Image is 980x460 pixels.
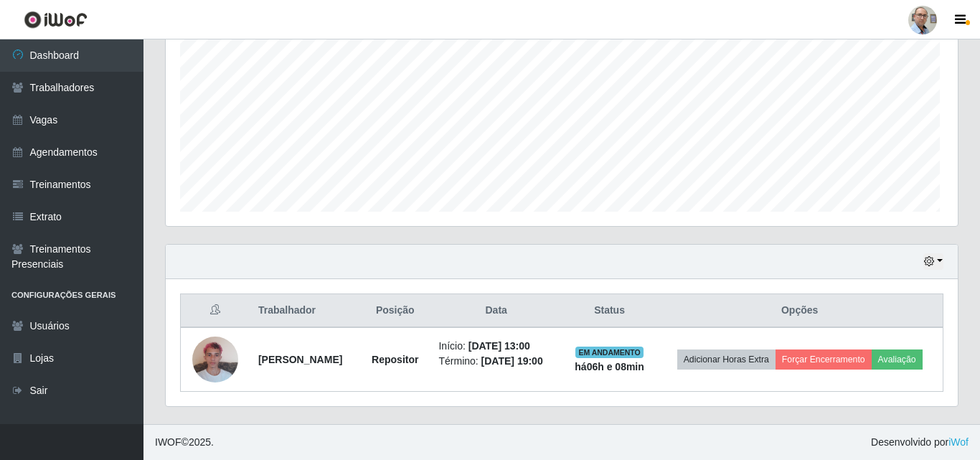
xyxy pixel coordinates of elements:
img: 1744919729167.jpeg [192,329,238,390]
th: Data [430,294,562,328]
time: [DATE] 19:00 [481,355,543,367]
button: Forçar Encerramento [776,349,872,370]
li: Término: [438,354,553,369]
a: iWof [948,436,969,448]
button: Adicionar Horas Extra [677,349,776,370]
span: Desenvolvido por [871,435,969,450]
th: Status [562,294,656,328]
span: © 2025 . [155,435,214,450]
time: [DATE] 13:00 [468,340,530,352]
th: Trabalhador [250,294,360,328]
span: EM ANDAMENTO [575,347,644,358]
strong: [PERSON_NAME] [258,354,342,365]
strong: há 06 h e 08 min [575,361,644,372]
th: Posição [360,294,430,328]
span: IWOF [155,436,182,448]
th: Opções [656,294,943,328]
button: Avaliação [872,349,923,370]
strong: Repositor [372,354,418,365]
img: CoreUI Logo [24,11,88,29]
li: Início: [438,339,553,354]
